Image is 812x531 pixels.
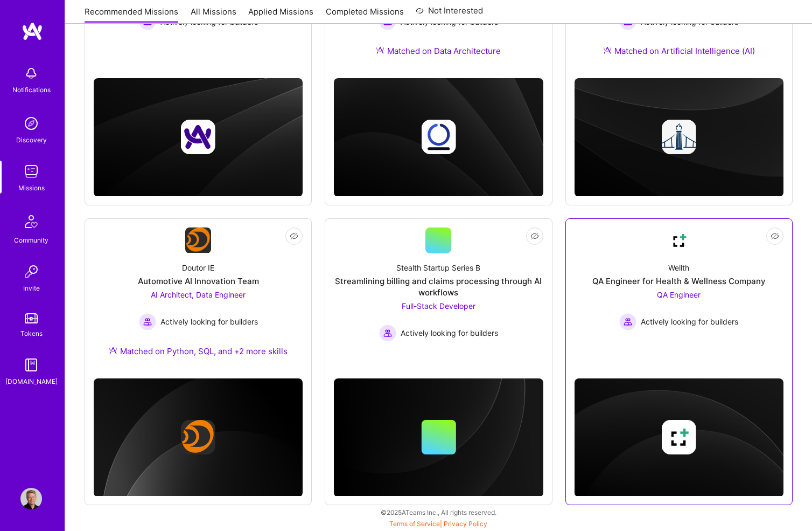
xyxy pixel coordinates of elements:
div: QA Engineer for Health & Wellness Company [592,275,766,287]
span: AI Architect, Data Engineer [151,290,246,299]
img: Community [18,209,44,235]
img: cover [575,378,783,497]
img: cover [334,378,543,497]
img: cover [334,78,543,197]
span: Full-Stack Developer [402,301,475,311]
i: icon EyeClosed [290,232,298,240]
img: cover [575,78,783,197]
span: | [389,520,487,528]
img: Ateam Purple Icon [376,46,384,54]
span: Actively looking for builders [401,327,498,339]
a: Stealth Startup Series BStreamlining billing and claims processing through AI workflowsFull-Stack... [334,227,543,357]
img: guide book [20,354,42,376]
div: [DOMAIN_NAME] [5,376,58,387]
div: Community [14,235,48,246]
div: Streamlining billing and claims processing through AI workflows [334,275,543,298]
div: Matched on Python, SQL, and +2 more skills [109,346,288,357]
img: Actively looking for builders [139,313,156,330]
img: Actively looking for builders [619,313,636,330]
img: cover [94,78,303,197]
img: Company logo [662,120,696,154]
img: Company logo [662,420,696,454]
img: Actively looking for builders [379,325,396,342]
img: bell [20,63,42,84]
span: Actively looking for builders [641,316,738,327]
img: teamwork [20,161,42,182]
img: Company logo [181,120,215,154]
img: Ateam Purple Icon [603,46,612,54]
span: Actively looking for builders [160,316,258,327]
img: discovery [20,113,42,134]
div: Notifications [12,84,51,95]
div: Matched on Data Architecture [376,45,501,57]
a: Completed Missions [326,6,404,24]
a: Applied Missions [248,6,313,24]
img: tokens [25,313,38,323]
a: Company LogoWellthQA Engineer for Health & Wellness CompanyQA Engineer Actively looking for build... [575,227,783,357]
a: Terms of Service [389,520,440,528]
div: Wellth [668,262,689,273]
a: Recommended Missions [85,6,178,24]
div: Tokens [20,328,43,339]
div: © 2025 ATeams Inc., All rights reserved. [65,499,812,526]
img: Company Logo [666,227,692,253]
i: icon EyeClosed [771,232,779,240]
span: QA Engineer [657,290,701,299]
div: Stealth Startup Series B [396,262,480,273]
i: icon EyeClosed [530,232,539,240]
div: Doutor IE [182,262,214,273]
div: Discovery [16,134,47,146]
img: Invite [20,261,42,282]
img: Company Logo [185,227,211,252]
a: All Missions [191,6,236,24]
img: cover [94,378,303,497]
img: Company logo [421,120,456,154]
a: User Avatar [18,488,45,509]
img: User Avatar [20,488,42,509]
div: Automotive AI Innovation Team [138,275,259,287]
div: Missions [18,182,45,194]
div: Matched on Artificial Intelligence (AI) [603,45,755,57]
img: logo [22,22,43,41]
img: Company logo [181,420,215,454]
img: Ateam Purple Icon [109,346,117,355]
a: Not Interested [416,4,483,24]
a: Company LogoDoutor IEAutomotive AI Innovation TeamAI Architect, Data Engineer Actively looking fo... [94,227,303,370]
div: Invite [23,282,40,294]
a: Privacy Policy [444,520,487,528]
